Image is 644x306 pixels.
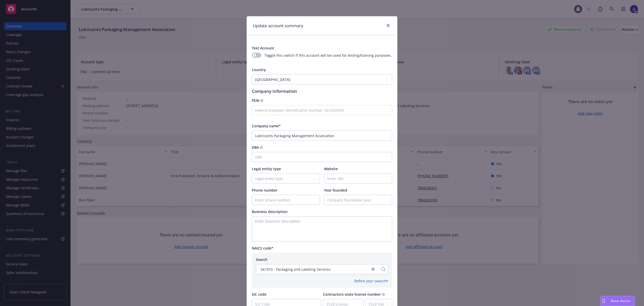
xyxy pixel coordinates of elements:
[354,278,388,284] div: Refine your search
[370,266,376,272] a: close
[264,53,392,58] span: Toggle this switch if this account will be used for testing/training purposes.
[259,267,368,272] span: 561910 - Packaging and Labeling Services
[261,267,331,272] span: 561910 - Packaging and Labeling Services
[252,188,277,193] span: Phone number
[252,209,288,214] span: Business description
[252,145,259,150] span: DBA
[252,166,281,171] span: Legal entity type
[324,188,347,193] span: Year founded
[253,22,303,29] h1: Update account summary
[252,88,392,94] h1: Company information
[256,257,267,262] span: Search
[323,292,381,297] span: Contractors state license number
[252,67,266,72] span: Country
[324,174,392,183] input: Enter URL
[600,296,635,306] button: Nova Assist
[600,296,607,306] div: Drag to move
[252,195,320,205] input: Enter phone number
[252,246,273,251] span: NAICS code*
[611,299,631,303] span: Nova Assist
[252,292,266,297] span: SIC code
[324,166,338,171] span: Website
[252,46,274,50] span: Test Account
[252,98,259,103] span: FEIN
[385,22,391,28] a: close
[252,124,281,128] span: Company name*
[252,216,392,241] textarea: Enter business description
[252,105,392,115] input: Federal Employer Identification Number, XX-XXXXXXX
[324,195,392,205] input: Company foundation year
[252,131,392,141] input: Company name
[252,152,392,162] input: DBA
